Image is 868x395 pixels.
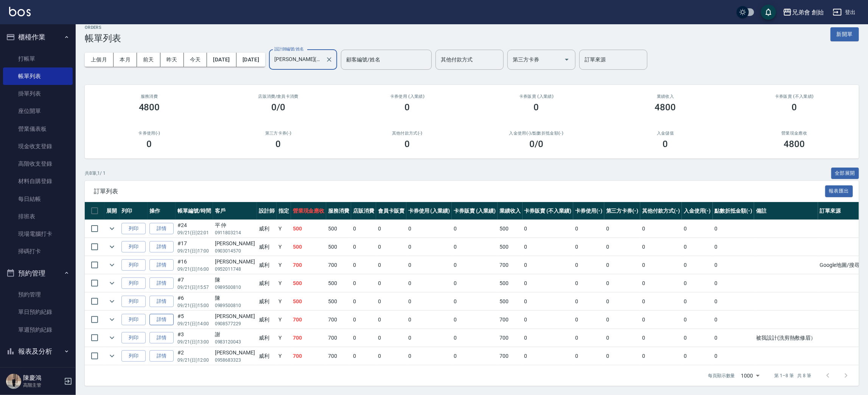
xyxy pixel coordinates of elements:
td: 500 [291,293,327,310]
button: expand row [106,277,118,289]
th: 店販消費 [351,202,376,220]
td: 威利 [257,238,277,256]
th: 卡券販賣 (不入業績) [523,202,573,220]
td: 700 [498,329,523,347]
td: 700 [291,347,327,365]
a: 詳情 [149,314,174,326]
td: 威利 [257,274,277,292]
h2: 業績收入 [610,94,721,99]
th: 卡券使用 (入業績) [406,202,452,220]
div: [PERSON_NAME] [215,312,255,320]
td: 0 [682,256,713,274]
th: 第三方卡券(-) [604,202,641,220]
a: 預約管理 [3,286,73,303]
h3: 0/0 [271,102,285,113]
th: 卡券使用(-) [573,202,604,220]
td: Google地圖/搜尋 [818,256,862,274]
td: 700 [326,256,351,274]
td: 0 [573,293,604,310]
td: Y [277,311,291,329]
td: 0 [573,274,604,292]
td: 0 [682,311,713,329]
td: Y [277,329,291,347]
th: 營業現金應收 [291,202,327,220]
button: 兄弟會 創始 [780,5,827,20]
p: 0911803214 [215,229,255,236]
td: 500 [326,238,351,256]
button: 櫃檯作業 [3,27,73,47]
td: 0 [573,238,604,256]
div: 陳 [215,294,255,302]
p: 09/21 (日) 15:57 [177,284,211,291]
td: Y [277,220,291,238]
td: 威利 [257,311,277,329]
p: 0903014570 [215,248,255,254]
th: 入金使用(-) [682,202,713,220]
h2: ORDERS [85,25,121,30]
td: 0 [713,347,754,365]
button: expand row [106,259,118,271]
button: Clear [324,54,334,65]
td: 0 [604,293,641,310]
td: 威利 [257,220,277,238]
td: 0 [604,238,641,256]
td: 0 [406,329,452,347]
button: 列印 [121,241,146,253]
button: 報表匯出 [825,185,853,197]
td: 0 [351,256,376,274]
button: 列印 [121,350,146,362]
td: Y [277,238,291,256]
td: 0 [523,293,573,310]
td: #6 [176,293,213,310]
td: 500 [498,238,523,256]
a: 報表匯出 [825,187,853,194]
a: 現場電腦打卡 [3,225,73,243]
td: 威利 [257,329,277,347]
td: 0 [376,274,406,292]
img: Logo [9,7,31,16]
td: 0 [351,311,376,329]
p: 09/21 (日) 13:00 [177,339,211,345]
th: 設計師 [257,202,277,220]
th: 帳單編號/時間 [176,202,213,220]
p: 0958683323 [215,357,255,364]
td: 0 [351,274,376,292]
a: 每日結帳 [3,190,73,208]
a: 單週預約紀錄 [3,321,73,339]
p: 0989500810 [215,284,255,291]
th: 卡券販賣 (入業績) [452,202,498,220]
td: 0 [713,256,754,274]
td: 0 [713,329,754,347]
a: 掛單列表 [3,85,73,102]
p: 09/21 (日) 15:00 [177,302,211,309]
th: 列印 [120,202,148,220]
td: 0 [452,311,498,329]
div: 平 仲 [215,221,255,229]
td: 0 [682,329,713,347]
td: 0 [523,329,573,347]
th: 客戶 [213,202,257,220]
img: Person [6,374,21,389]
th: 指定 [277,202,291,220]
td: 500 [326,220,351,238]
a: 新開單 [831,30,859,38]
h3: 0 /0 [529,139,543,149]
td: 0 [406,220,452,238]
h2: 入金使用(-) /點數折抵金額(-) [481,131,592,136]
button: 列印 [121,277,146,289]
h5: 陳慶鴻 [23,374,62,382]
button: 列印 [121,314,146,326]
button: expand row [106,223,118,234]
td: 0 [351,238,376,256]
td: 0 [640,329,682,347]
h2: 第三方卡券(-) [223,131,334,136]
h3: 0 [147,139,152,149]
td: 500 [291,220,327,238]
td: 700 [326,347,351,365]
td: 0 [640,274,682,292]
a: 高階收支登錄 [3,155,73,172]
td: 0 [452,220,498,238]
td: 威利 [257,256,277,274]
button: 全部展開 [831,168,859,179]
td: 0 [523,220,573,238]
